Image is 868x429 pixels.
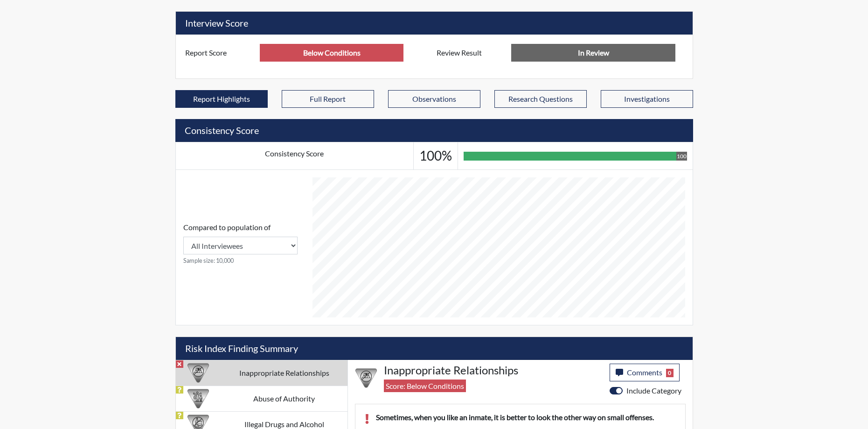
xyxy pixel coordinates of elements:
[627,368,662,377] span: Comments
[430,44,512,62] label: Review Result
[183,256,298,265] small: Sample size: 10,000
[183,222,271,233] label: Compared to population of
[355,367,377,389] img: CATEGORY%20ICON-14.139f8ef7.png
[282,90,374,108] button: Full Report
[511,44,675,62] input: No Decision
[626,385,681,396] label: Include Category
[666,369,674,377] span: 0
[494,90,587,108] button: Research Questions
[376,412,676,423] p: Sometimes, when you like an inmate, it is better to look the other way on small offenses.
[601,90,693,108] button: Investigations
[175,119,693,142] h5: Consistency Score
[221,360,347,386] td: Inappropriate Relationships
[676,152,687,161] div: 100
[183,222,298,265] div: Consistency Score comparison among population
[175,142,413,170] td: Consistency Score
[384,364,603,377] h4: Inappropriate Relationships
[176,337,693,360] h5: Risk Index Finding Summary
[610,364,680,381] button: Comments0
[260,44,403,62] input: ---
[187,362,209,384] img: CATEGORY%20ICON-14.139f8ef7.png
[178,44,260,62] label: Report Score
[187,388,209,409] img: CATEGORY%20ICON-01.94e51fac.png
[175,90,268,108] button: Report Highlights
[176,12,693,35] h5: Interview Score
[384,380,466,392] span: Score: Below Conditions
[388,90,480,108] button: Observations
[419,148,452,164] h3: 100%
[221,386,347,411] td: Abuse of Authority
